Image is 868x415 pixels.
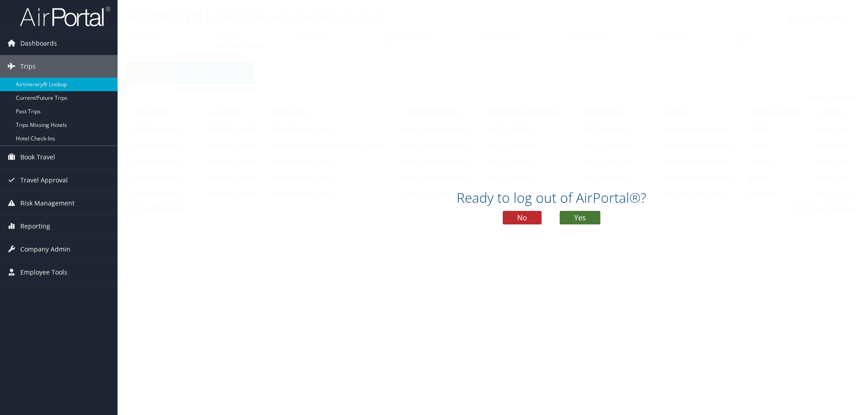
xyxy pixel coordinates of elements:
span: Dashboards [20,32,57,55]
span: Book Travel [20,146,55,168]
span: Employee Tools [20,261,67,284]
span: Reporting [20,215,50,238]
span: Risk Management [20,192,75,214]
button: Yes [560,211,600,224]
span: Trips [20,55,36,78]
button: No [503,211,542,224]
span: Company Admin [20,238,71,261]
span: Travel Approval [20,169,68,191]
img: airportal-logo.png [20,6,110,27]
